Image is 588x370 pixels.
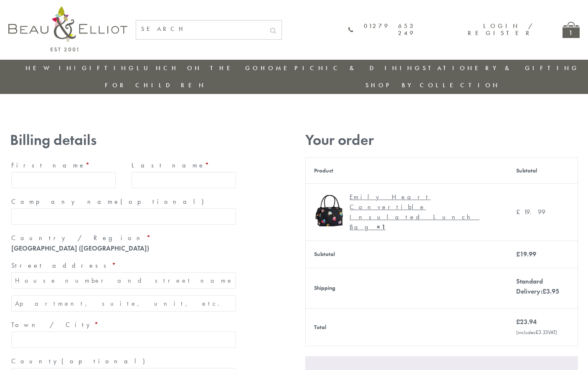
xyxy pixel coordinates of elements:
[11,159,116,172] label: First name
[314,195,345,226] img: Emily convertible lunch bag
[516,277,559,296] label: Standard Delivery:
[508,157,578,183] th: Subtotal
[11,231,236,245] label: Country / Region
[468,22,533,37] a: Login / Register
[11,272,236,289] input: House number and street name
[105,81,206,89] a: For Children
[542,287,559,296] bdi: 3.95
[11,244,149,253] strong: [GEOGRAPHIC_DATA] ([GEOGRAPHIC_DATA])
[11,195,236,208] label: Company name
[516,317,537,326] bdi: 23.94
[306,157,508,183] th: Product
[348,23,416,37] a: 01279 653 249
[25,64,81,72] a: New in!
[516,208,524,216] span: £
[120,197,209,206] span: (optional)
[11,355,236,368] label: County
[306,241,508,268] th: Subtotal
[365,81,500,89] a: Shop by collection
[82,64,136,72] a: Gifting
[61,357,150,365] span: (optional)
[136,20,265,38] input: SEARCH
[423,64,579,72] a: Stationery & Gifting
[294,64,422,72] a: Picnic & Dining
[305,132,578,149] h3: Your order
[516,250,536,258] bdi: 19.99
[11,259,236,272] label: Street address
[261,64,294,72] a: Home
[377,223,385,231] strong: × 1
[11,295,236,312] input: Apartment, suite, unit, etc. (optional)
[516,250,520,258] span: £
[542,287,546,296] span: £
[306,268,508,308] th: Shipping
[516,317,520,326] span: £
[306,308,508,346] th: Total
[350,192,493,232] div: Emily Heart Convertible Insulated Lunch Bag
[535,329,538,336] span: £
[8,6,127,51] img: logo
[137,64,260,72] a: Lunch On The Go
[516,208,545,216] bdi: 19.99
[563,22,580,38] a: 1
[10,132,237,149] h3: Billing details
[314,192,499,232] a: Emily convertible lunch bag Emily Heart Convertible Insulated Lunch Bag× 1
[516,329,557,336] small: (includes VAT)
[535,329,548,336] span: 3.33
[11,318,236,332] label: Town / City
[132,159,236,172] label: Last name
